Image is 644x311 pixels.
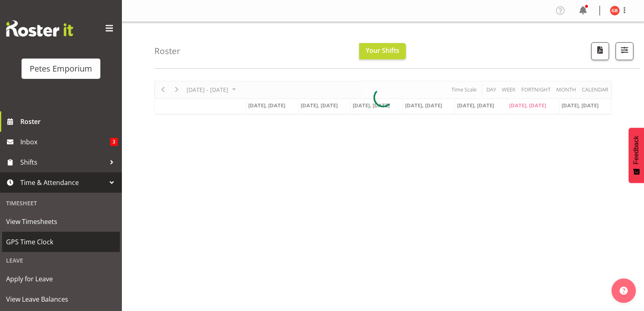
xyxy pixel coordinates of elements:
span: View Timesheets [6,215,116,228]
button: Your Shifts [359,43,406,59]
div: Petes Emporium [30,63,92,75]
img: gillian-byford11184.jpg [610,6,620,15]
h4: Roster [154,46,180,56]
img: Rosterit website logo [6,20,73,37]
a: Apply for Leave [2,269,120,289]
a: View Leave Balances [2,289,120,309]
button: Feedback - Show survey [629,128,644,183]
span: Inbox [20,136,110,148]
div: Timesheet [2,195,120,211]
span: View Leave Balances [6,293,116,305]
span: GPS Time Clock [6,236,116,248]
button: Filter Shifts [616,42,633,60]
span: 3 [110,138,118,146]
div: Leave [2,252,120,269]
span: Time & Attendance [20,176,106,189]
span: Roster [20,115,118,128]
img: help-xxl-2.png [620,287,628,295]
a: GPS Time Clock [2,232,120,252]
span: Shifts [20,156,106,168]
span: Apply for Leave [6,273,116,285]
span: Feedback [633,136,640,164]
button: Download a PDF of the roster according to the set date range. [591,42,609,60]
a: View Timesheets [2,211,120,232]
span: Your Shifts [366,46,399,55]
